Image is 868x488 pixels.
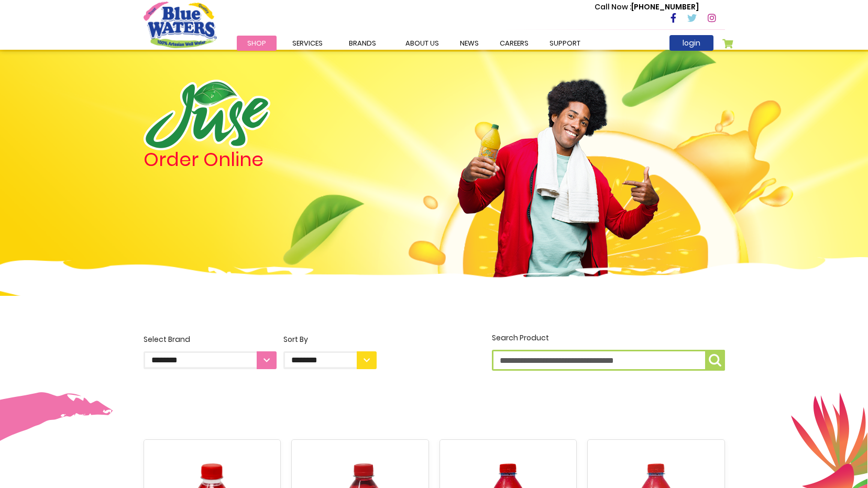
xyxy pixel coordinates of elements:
p: [PHONE_NUMBER] [595,2,699,13]
a: News [449,36,489,51]
input: Search Product [492,350,725,371]
label: Search Product [492,332,725,371]
a: store logo [144,2,217,48]
select: Select Brand [144,351,277,369]
label: Select Brand [144,334,277,369]
a: login [669,35,713,51]
a: support [539,36,591,51]
h4: Order Online [144,150,377,169]
a: about us [395,36,449,51]
span: Shop [247,38,266,48]
select: Sort By [283,351,377,369]
button: Search Product [705,350,725,371]
img: logo [144,80,270,150]
span: Services [292,38,323,48]
a: careers [489,36,539,51]
img: search-icon.png [709,354,721,367]
div: Sort By [283,334,377,345]
img: man.png [456,60,661,284]
span: Call Now : [595,2,631,12]
span: Brands [349,38,376,48]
